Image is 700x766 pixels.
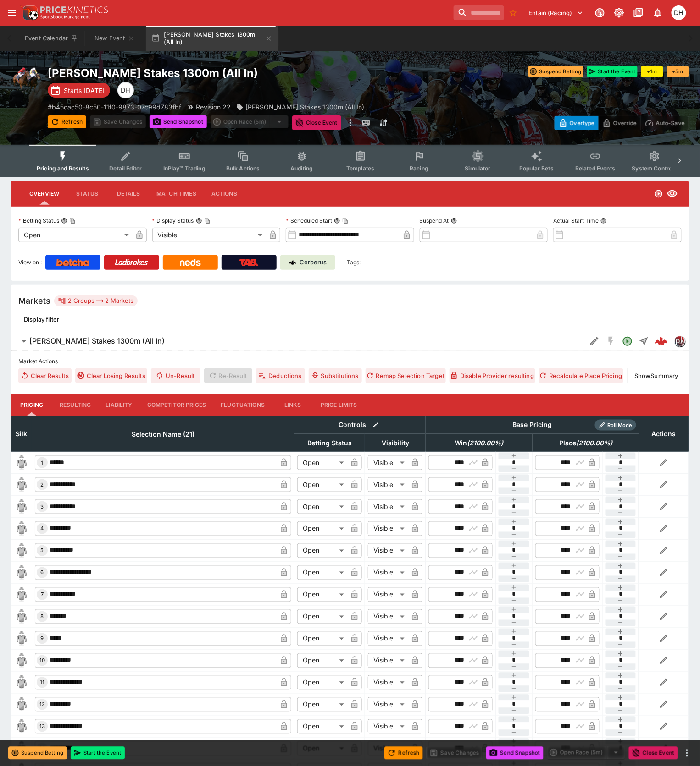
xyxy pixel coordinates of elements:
img: Cerberus [289,259,296,266]
div: Base Pricing [509,419,556,431]
span: Betting Status [297,438,362,449]
button: SGM Disabled [603,333,619,350]
img: blank-silk.png [14,675,29,690]
img: blank-silk.png [14,543,29,558]
div: 2 Groups 2 Markets [58,295,134,306]
button: Disable Provider resulting [450,368,535,383]
button: Close Event [292,115,341,130]
p: Cerberus [300,258,327,267]
button: Display StatusCopy To Clipboard [196,218,202,224]
div: Open [297,675,347,690]
button: Links [272,394,313,416]
button: Actual Start Time [600,218,607,224]
div: Dan Hooper [117,82,134,98]
img: blank-silk.png [14,609,29,624]
div: Visible [368,477,408,492]
div: Open [297,543,347,558]
button: +5m [667,66,689,77]
svg: Visible [667,188,678,199]
button: Recalculate Place Pricing [539,368,623,383]
button: Copy To Clipboard [204,218,211,224]
button: more [345,115,356,130]
button: Toggle light/dark mode [611,5,628,21]
button: Match Times [149,183,204,205]
a: Cerberus [280,255,335,270]
span: 2 [39,481,46,488]
span: Re-Result [204,368,252,383]
span: 7 [39,591,45,598]
div: Open [18,228,132,242]
a: 0d8c5f1f-0dac-4890-9621-1dc1d97e6ce4 [652,332,671,350]
div: Theo Marks Stakes 1300m (All In) [236,102,364,112]
span: 10 [38,657,47,664]
button: Override [598,116,641,130]
button: Suspend Betting [8,747,67,760]
img: pricekinetics [675,336,685,346]
span: 8 [39,613,46,620]
span: Un-Result [151,368,200,383]
span: Racing [410,165,428,172]
div: Open [297,565,347,580]
th: Silk [11,416,32,451]
button: Straight [636,333,652,350]
span: 5 [39,547,46,554]
span: 13 [38,723,47,730]
button: Status [67,183,108,205]
button: Send Snapshot [486,747,544,760]
button: Remap Selection Target [366,368,446,383]
th: Actions [639,416,689,451]
span: 1 [39,460,45,466]
button: Start the Event [587,66,638,77]
span: 11 [38,679,46,686]
img: blank-silk.png [14,455,29,470]
span: 4 [39,525,46,532]
img: blank-silk.png [14,719,29,734]
p: Suspend At [420,217,449,224]
div: Visible [368,609,408,624]
p: Copy To Clipboard [48,102,181,112]
img: blank-silk.png [14,521,29,536]
img: blank-silk.png [14,477,29,492]
div: Visible [368,587,408,602]
button: Resulting [52,394,98,416]
span: 6 [39,569,46,576]
p: Auto-Save [656,118,685,128]
span: Templates [346,165,374,172]
div: Visible [368,499,408,514]
div: Open [297,653,347,668]
svg: Open [622,336,633,347]
button: Substitutions [309,368,361,383]
span: 9 [39,635,46,642]
p: Actual Start Time [553,217,599,224]
span: Related Events [575,165,615,172]
div: Visible [368,675,408,690]
img: PriceKinetics [40,6,108,13]
div: Open [297,631,347,646]
span: Place(2100.00%) [549,438,622,449]
img: horse_racing.png [11,66,40,95]
th: Controls [294,416,426,434]
img: blank-silk.png [14,631,29,646]
h5: Markets [18,295,50,306]
span: Popular Bets [519,165,554,172]
div: Open [297,455,347,470]
div: Visible [368,543,408,558]
button: Overview [22,183,67,205]
button: Fluctuations [213,394,272,416]
label: View on : [18,255,42,270]
span: Auditing [290,165,313,172]
p: Betting Status [18,217,59,224]
img: blank-silk.png [14,565,29,580]
button: Suspend Betting [528,66,583,77]
span: Selection Name (21) [122,429,205,440]
img: logo-cerberus--red.svg [655,335,668,348]
button: New Event [85,26,144,51]
div: split button [211,115,289,128]
div: Open [297,609,347,624]
button: more [682,748,693,759]
div: Visible [368,697,408,712]
h2: Copy To Clipboard [48,66,422,80]
div: Show/hide Price Roll mode configuration. [595,420,636,431]
img: Betcha [56,259,89,266]
button: Copy To Clipboard [342,218,349,224]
